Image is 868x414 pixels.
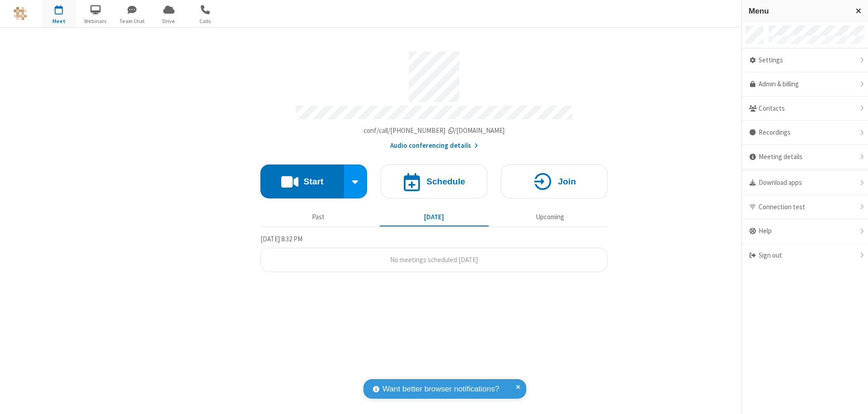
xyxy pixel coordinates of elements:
button: [DATE] [380,208,489,226]
span: Want better browser notifications? [382,383,499,395]
button: Start [260,165,344,198]
h3: Menu [749,7,848,15]
h4: Schedule [426,177,465,186]
div: Connection test [742,195,868,220]
button: Past [264,208,373,226]
span: Drive [152,17,186,25]
h4: Start [303,177,323,186]
button: Schedule [381,165,487,198]
span: Webinars [79,17,113,25]
button: Audio conferencing details [390,141,478,151]
div: Download apps [742,171,868,195]
span: No meetings scheduled [DATE] [390,255,478,264]
a: Admin & billing [742,72,868,97]
span: Copy my meeting room link [363,126,505,135]
span: [DATE] 8:32 PM [260,235,302,243]
div: Sign out [742,244,868,268]
div: Start conference options [344,165,368,198]
div: Recordings [742,121,868,145]
img: QA Selenium DO NOT DELETE OR CHANGE [14,7,27,20]
div: Contacts [742,97,868,121]
div: Settings [742,48,868,73]
button: Join [501,165,608,198]
div: Help [742,219,868,244]
section: Account details [260,45,608,151]
span: Calls [189,17,222,25]
button: Upcoming [495,208,604,226]
span: Team Chat [115,17,149,25]
div: Meeting details [742,145,868,169]
span: Meet [42,17,76,25]
button: Copy my meeting room linkCopy my meeting room link [363,126,505,136]
h4: Join [558,177,576,186]
section: Today's Meetings [260,234,608,273]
